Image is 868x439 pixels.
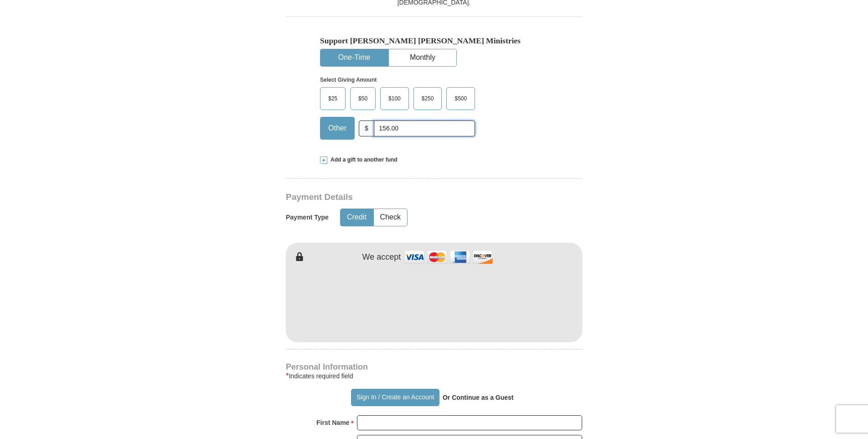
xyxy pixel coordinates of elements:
[384,92,405,105] span: $100
[324,121,351,135] span: Other
[320,36,548,46] h5: Support [PERSON_NAME] [PERSON_NAME] Ministries
[286,192,518,203] h3: Payment Details
[450,92,471,105] span: $500
[341,209,373,226] button: Credit
[286,214,329,221] h5: Payment Type
[374,120,475,136] input: Other Amount
[320,49,388,66] button: One-Time
[324,92,342,105] span: $25
[403,247,494,267] img: credit cards accepted
[443,394,514,401] strong: Or Continue as a Guest
[417,92,439,105] span: $250
[316,416,349,429] strong: First Name
[374,209,407,226] button: Check
[351,389,439,406] button: Sign In / Create an Account
[286,371,582,382] div: Indicates required field
[320,77,377,83] strong: Select Giving Amount
[327,156,398,164] span: Add a gift to another fund
[354,92,372,105] span: $50
[389,49,456,66] button: Monthly
[286,363,582,371] h4: Personal Information
[359,120,374,136] span: $
[362,252,401,262] h4: We accept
